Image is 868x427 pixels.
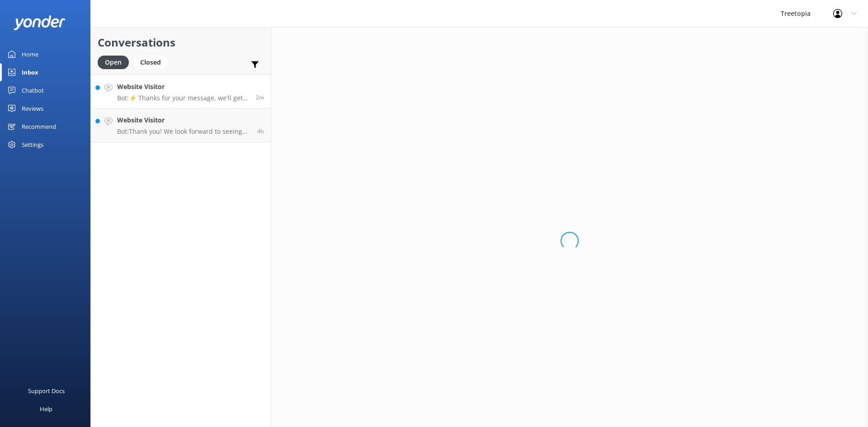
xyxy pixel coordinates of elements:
a: Open [98,57,133,67]
div: Open [98,56,129,69]
div: Settings [22,136,43,154]
div: Inbox [22,63,38,81]
div: Home [22,45,38,63]
div: Reviews [22,99,43,117]
div: Support Docs [28,382,65,400]
div: Recommend [22,117,56,136]
h4: Website Visitor [117,82,249,92]
div: Help [40,400,52,418]
div: Chatbot [22,81,44,99]
img: yonder-white-logo.png [14,15,66,30]
h4: Website Visitor [117,115,250,125]
span: Sep 23 2025 08:48pm (UTC -06:00) America/Mexico_City [256,94,264,101]
a: Website VisitorBot:⚡ Thanks for your message, we'll get back to you as soon as we can. You're als... [91,75,271,108]
h2: Conversations [98,34,264,51]
span: Sep 23 2025 04:01pm (UTC -06:00) America/Mexico_City [257,127,264,135]
p: Bot: Thank you! We look forward to seeing you at [GEOGRAPHIC_DATA]! [117,127,250,136]
a: Website VisitorBot:Thank you! We look forward to seeing you at [GEOGRAPHIC_DATA]!4h [91,108,271,142]
a: Closed [133,57,172,67]
p: Bot: ⚡ Thanks for your message, we'll get back to you as soon as we can. You're also welcome to k... [117,94,249,102]
div: Closed [133,56,168,69]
